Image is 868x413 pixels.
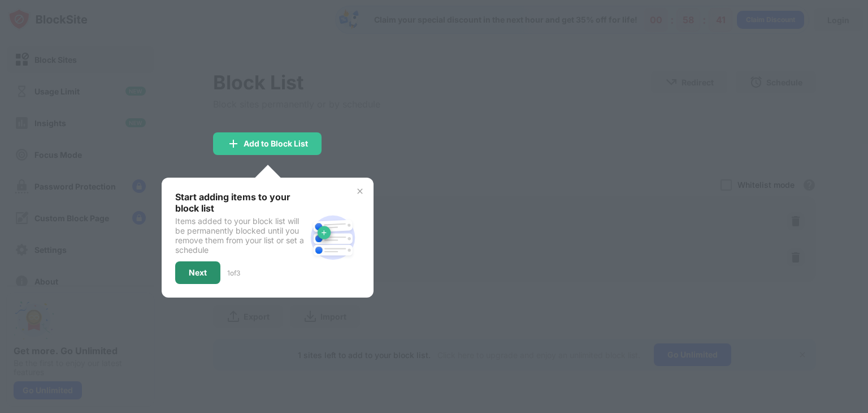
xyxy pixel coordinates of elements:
[244,139,308,148] div: Add to Block List
[175,191,306,214] div: Start adding items to your block list
[355,187,364,196] img: x-button.svg
[175,216,306,255] div: Items added to your block list will be permanently blocked until you remove them from your list o...
[306,210,360,265] img: block-site.svg
[189,268,207,277] div: Next
[227,269,240,277] div: 1 of 3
